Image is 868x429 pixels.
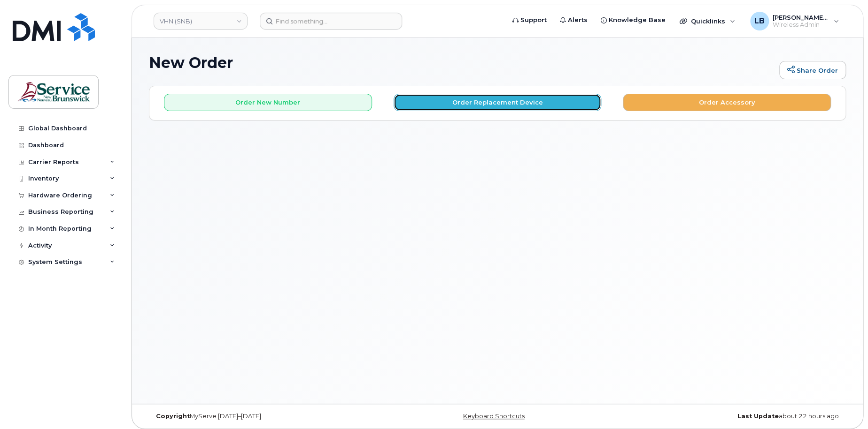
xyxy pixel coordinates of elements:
[737,413,779,420] strong: Last Update
[156,413,190,420] strong: Copyright
[164,94,372,111] button: Order New Number
[623,94,831,111] button: Order Accessory
[779,61,846,80] a: Share Order
[149,54,775,71] h1: New Order
[149,413,381,420] div: MyServe [DATE]–[DATE]
[394,94,602,111] button: Order Replacement Device
[613,413,846,420] div: about 22 hours ago
[463,413,524,420] a: Keyboard Shortcuts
